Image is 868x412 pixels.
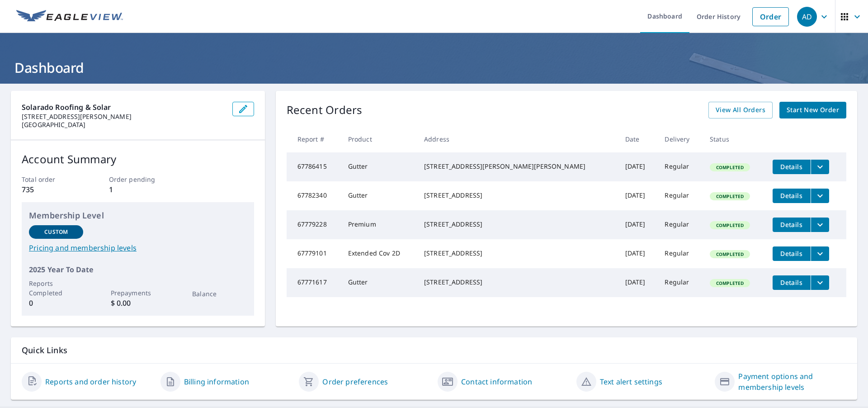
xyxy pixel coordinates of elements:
button: detailsBtn-67786415 [773,160,811,174]
a: Contact information [461,376,532,387]
p: Solarado Roofing & Solar [22,102,225,113]
button: detailsBtn-67782340 [773,189,811,203]
a: Payment options and membership levels [738,371,846,393]
a: Pricing and membership levels [29,242,247,253]
span: Completed [711,164,749,170]
button: filesDropdownBtn-67782340 [811,189,829,203]
button: filesDropdownBtn-67779228 [811,218,829,232]
span: Completed [711,222,749,228]
td: Gutter [341,181,417,210]
td: Regular [657,210,703,239]
td: [DATE] [618,181,658,210]
td: Regular [657,239,703,268]
td: 67786415 [287,152,341,181]
button: detailsBtn-67779101 [773,246,811,261]
p: Recent Orders [287,102,363,118]
th: Delivery [657,126,703,152]
td: [DATE] [618,152,658,181]
td: [DATE] [618,210,658,239]
a: Billing information [184,376,249,387]
span: Completed [711,280,749,286]
th: Status [703,126,765,152]
td: 67779101 [287,239,341,268]
th: Date [618,126,658,152]
p: Order pending [109,175,167,184]
span: Details [778,249,805,258]
p: [GEOGRAPHIC_DATA] [22,121,225,129]
div: [STREET_ADDRESS] [424,278,611,287]
div: AD [797,7,817,27]
div: [STREET_ADDRESS] [424,249,611,258]
img: EV Logo [16,10,123,24]
p: Prepayments [111,288,165,298]
p: Quick Links [22,345,846,356]
button: filesDropdownBtn-67779101 [811,246,829,261]
a: Order [752,7,789,26]
p: $ 0.00 [111,298,165,308]
p: 2025 Year To Date [29,264,247,275]
span: Details [778,278,805,287]
span: Start New Order [787,104,839,116]
td: Gutter [341,152,417,181]
a: Reports and order history [45,376,136,387]
span: Completed [711,251,749,257]
th: Report # [287,126,341,152]
td: 67779228 [287,210,341,239]
td: Gutter [341,268,417,297]
p: Reports Completed [29,279,83,298]
a: Order preferences [322,376,388,387]
th: Address [417,126,618,152]
p: 1 [109,184,167,195]
td: [DATE] [618,239,658,268]
h1: Dashboard [11,58,857,77]
td: Regular [657,268,703,297]
button: detailsBtn-67771617 [773,275,811,290]
p: 735 [22,184,80,195]
p: Account Summary [22,151,254,167]
span: Details [778,191,805,200]
a: View All Orders [708,102,773,118]
button: filesDropdownBtn-67786415 [811,160,829,174]
a: Text alert settings [600,376,662,387]
td: Regular [657,181,703,210]
p: 0 [29,298,83,308]
th: Product [341,126,417,152]
span: View All Orders [716,104,765,116]
td: [DATE] [618,268,658,297]
td: Regular [657,152,703,181]
p: Custom [44,228,68,236]
p: Balance [192,289,246,298]
button: filesDropdownBtn-67771617 [811,275,829,290]
span: Details [778,220,805,229]
td: 67782340 [287,181,341,210]
p: Total order [22,175,80,184]
div: [STREET_ADDRESS] [424,220,611,229]
p: Membership Level [29,209,247,222]
div: [STREET_ADDRESS][PERSON_NAME][PERSON_NAME] [424,162,611,171]
a: Start New Order [779,102,846,118]
p: [STREET_ADDRESS][PERSON_NAME] [22,113,225,121]
td: Extended Cov 2D [341,239,417,268]
div: [STREET_ADDRESS] [424,191,611,200]
td: 67771617 [287,268,341,297]
span: Completed [711,193,749,199]
button: detailsBtn-67779228 [773,218,811,232]
td: Premium [341,210,417,239]
span: Details [778,162,805,171]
